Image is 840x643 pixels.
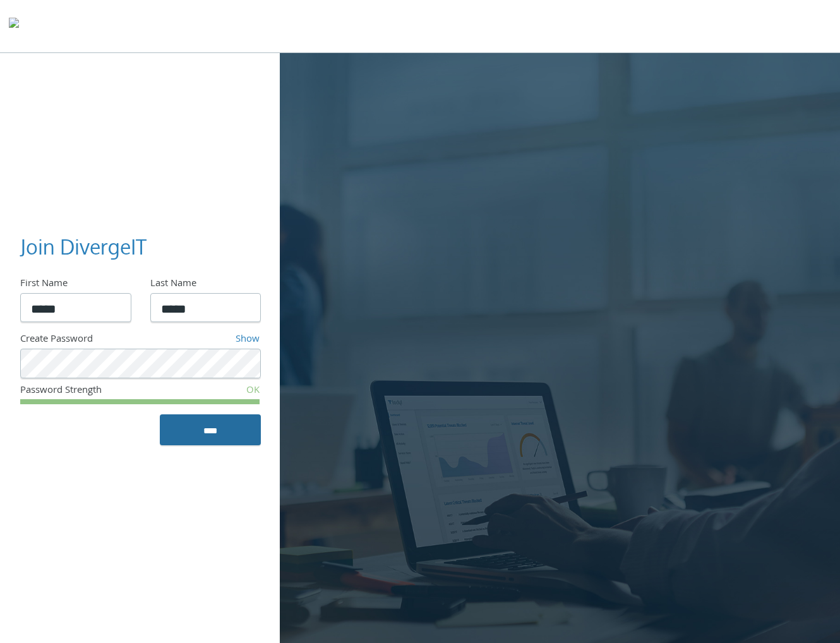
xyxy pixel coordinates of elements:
div: Password Strength [20,383,180,400]
div: Last Name [150,277,260,293]
h3: Join DivergeIT [20,233,249,261]
div: OK [180,383,260,400]
a: Show [236,332,260,348]
div: First Name [20,277,130,293]
div: Create Password [20,332,170,349]
img: todyl-logo-dark.svg [9,13,19,39]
